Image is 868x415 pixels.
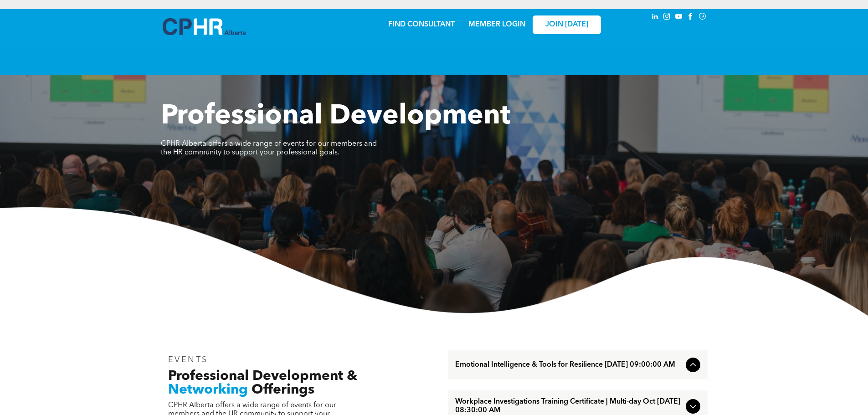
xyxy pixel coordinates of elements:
[468,21,525,28] a: MEMBER LOGIN
[686,11,696,24] a: facebook
[674,11,684,24] a: youtube
[161,103,510,130] span: Professional Development
[650,11,660,24] a: linkedin
[161,140,377,156] span: CPHR Alberta offers a wide range of events for our members and the HR community to support your p...
[545,20,588,29] span: JOIN [DATE]
[168,369,357,383] span: Professional Development &
[698,11,708,24] a: Social network
[252,383,314,397] span: Offerings
[168,383,248,397] span: Networking
[168,356,209,364] span: EVENTS
[388,21,455,28] a: FIND CONSULTANT
[455,361,682,369] span: Emotional Intelligence & Tools for Resilience [DATE] 09:00:00 AM
[455,398,682,415] span: Workplace Investigations Training Certificate | Multi-day Oct [DATE] 08:30:00 AM
[662,11,672,24] a: instagram
[533,15,601,34] a: JOIN [DATE]
[163,18,246,35] img: A blue and white logo for cp alberta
